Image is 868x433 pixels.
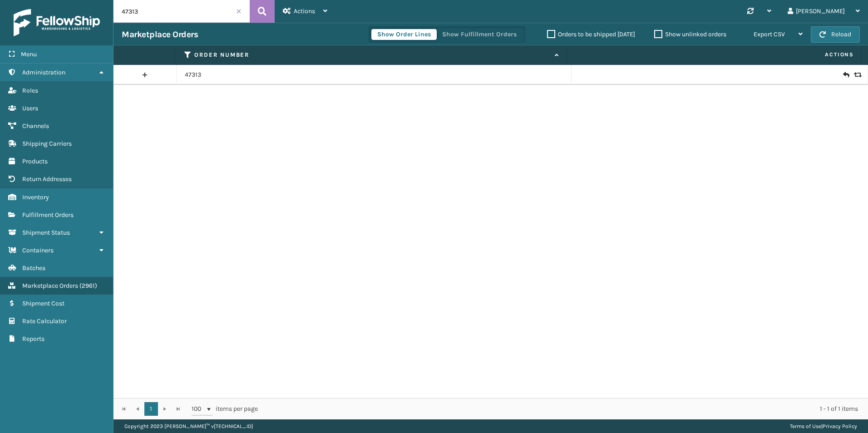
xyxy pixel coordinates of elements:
h3: Marketplace Orders [122,29,198,40]
span: Fulfillment Orders [22,211,74,219]
span: Products [22,157,48,165]
span: items per page [192,402,258,416]
label: Show unlinked orders [654,30,726,38]
a: Privacy Policy [823,423,857,429]
span: Roles [22,87,38,94]
span: Export CSV [754,30,785,38]
span: Rate Calculator [22,317,67,325]
span: Inventory [22,193,49,201]
button: Reload [811,26,860,43]
a: 47313 [185,70,201,79]
label: Orders to be shipped [DATE] [547,30,635,38]
span: ( 2961 ) [79,282,97,290]
div: 1 - 1 of 1 items [271,404,858,413]
span: Batches [22,264,45,272]
a: 1 [144,402,158,416]
span: 100 [192,404,205,413]
span: Actions [571,47,859,62]
span: Shipping Carriers [22,140,72,148]
i: Create Return Label [843,70,848,79]
a: Terms of Use [790,423,821,429]
span: Actions [294,7,315,15]
button: Show Order Lines [371,29,437,40]
span: Users [22,104,38,112]
span: Menu [21,50,37,58]
span: Channels [22,122,49,130]
i: Replace [854,72,859,78]
span: Marketplace Orders [22,282,78,290]
label: Order Number [194,51,550,59]
p: Copyright 2023 [PERSON_NAME]™ v [TECHNICAL_ID] [124,419,253,433]
span: Return Addresses [22,175,72,183]
span: Containers [22,246,54,254]
span: Administration [22,69,65,76]
img: logo [14,9,100,36]
span: Reports [22,335,44,343]
div: | [790,419,857,433]
span: Shipment Cost [22,300,64,307]
button: Show Fulfillment Orders [436,29,523,40]
span: Shipment Status [22,229,70,236]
